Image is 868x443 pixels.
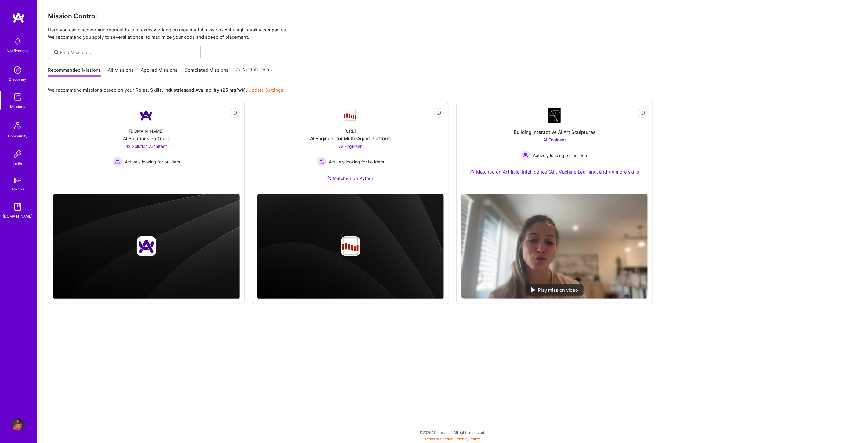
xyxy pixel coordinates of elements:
img: tokens [14,178,21,183]
b: Skills [150,87,162,93]
span: AI Engineer [339,144,362,149]
div: Building Interactive AI Art Sculptures [514,129,595,135]
a: User Avatar [10,419,25,431]
img: cover [53,194,240,299]
div: Invite [13,160,23,167]
img: discovery [12,64,24,76]
div: AI Engineer for Multi-Agent Platform [310,135,391,142]
span: Actively looking for builders [533,152,588,159]
div: © 2025 ATeams Inc., All rights reserved. [37,425,868,440]
img: Actively looking for builders [113,157,122,167]
p: We recommend missions based on your , , and . [48,87,283,93]
a: Terms of Service [425,437,453,441]
b: Availability (25 hrs/wk) [195,87,246,93]
span: 4x Solution Architect [125,144,167,149]
img: teamwork [12,91,24,103]
a: Recommended Missions [48,67,101,77]
img: User Avatar [12,419,24,431]
img: Community [10,118,25,133]
img: bell [12,35,24,48]
img: Company logo [341,236,360,256]
img: Actively looking for builders [317,157,327,167]
div: Community [8,133,27,139]
div: Missions [10,103,25,110]
div: AI Solutions Partners [123,135,170,142]
span: AI Engineer [543,137,566,142]
i: icon EyeClosed [640,111,645,115]
div: [DOMAIN_NAME] [129,128,164,134]
img: Ateam Purple Icon [326,175,331,180]
b: Industries [164,87,186,93]
img: logo [12,12,24,23]
a: Company Logo[DOMAIN_NAME]AI Solutions Partners4x Solution Architect Actively looking for builders... [53,108,240,189]
i: icon EyeClosed [232,111,237,115]
img: Actively looking for builders [521,150,530,160]
h3: Mission Control [48,12,857,20]
a: Update Settings [248,87,283,93]
img: Company Logo [343,109,358,122]
img: Invite [12,148,24,160]
img: play [531,287,535,292]
img: Ateam Purple Icon [470,169,475,174]
div: Discovery [9,76,27,82]
div: Matched on Python [326,175,374,181]
div: Notifications [7,48,29,54]
div: [URL] [345,128,356,134]
a: Privacy Policy [455,437,480,441]
img: guide book [12,201,24,213]
a: Company LogoBuilding Interactive AI Art SculpturesAI Engineer Actively looking for buildersActive... [461,108,648,189]
i: icon SearchGrey [53,49,60,56]
div: Matched on Artificial Intelligence (AI), Machine Learning, and +4 more skills [470,169,639,175]
input: Find Mission... [60,49,196,56]
div: Tokens [12,186,24,192]
img: Company Logo [139,108,154,123]
span: Actively looking for builders [125,159,180,165]
a: Applied Missions [141,67,178,77]
div: [DOMAIN_NAME] [3,213,33,219]
span: Actively looking for builders [329,159,384,165]
a: Not Interested [236,66,274,77]
i: icon EyeClosed [436,111,441,115]
a: All Missions [108,67,134,77]
b: Roles [136,87,148,93]
a: Completed Missions [185,67,229,77]
p: Here you can discover and request to join teams working on meaningful missions with high-quality ... [48,26,857,41]
span: | [425,437,480,441]
img: Company Logo [548,108,561,123]
img: cover [257,194,444,299]
div: Play mission video [526,284,584,296]
img: Company logo [136,236,156,256]
img: No Mission [461,194,648,299]
a: Company Logo[URL]AI Engineer for Multi-Agent PlatformAI Engineer Actively looking for buildersAct... [257,108,444,189]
